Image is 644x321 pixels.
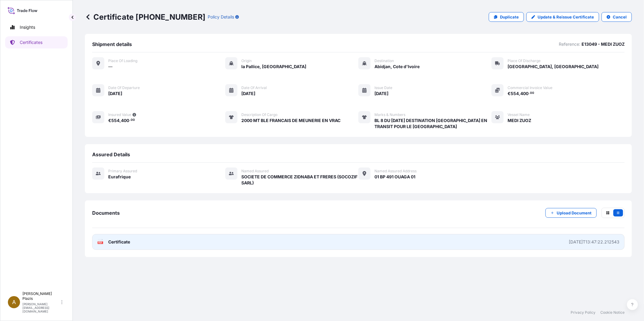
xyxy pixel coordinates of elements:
span: 554 [511,91,519,96]
span: Marks & Numbers [374,112,405,117]
span: la Pallice, [GEOGRAPHIC_DATA] [241,64,306,70]
span: Origin [241,58,252,63]
p: E13049 - MEDI ZUOZ [582,41,625,47]
span: SOCIETE DE COMMERCE ZIDNABA ET FRERES (SOCOZIF SARL) [241,174,358,186]
span: Shipment details [92,41,132,47]
p: Certificates [20,39,42,45]
span: [DATE] [241,91,255,97]
span: Named Assured Address [374,169,417,174]
p: [PERSON_NAME] Plazis [22,291,60,301]
a: PDFCertificate[DATE]T13:47:22.212543 [92,234,625,250]
div: [DATE]T13:47:22.212543 [569,239,619,245]
p: Reference: [559,41,580,47]
span: Destination [374,58,394,63]
span: 00 [131,119,135,121]
span: Issue Date [374,85,392,90]
button: Cancel [602,12,632,22]
span: , [519,91,520,96]
span: . [529,92,530,94]
p: Certificate [PHONE_NUMBER] [85,12,205,22]
span: 2000 MT BLE FRANCAIS DE MEUNERIE EN VRAC [241,117,340,124]
span: . [129,119,130,121]
span: Insured Value [108,112,131,117]
p: Upload Document [557,210,592,216]
span: Certificate [108,239,130,245]
span: Documents [92,210,120,216]
span: [DATE] [374,91,388,97]
a: Insights [5,21,68,33]
span: € [508,91,511,96]
span: Named Assured [241,169,269,174]
a: Privacy Policy [571,310,595,315]
span: Commercial Invoice Value [508,85,552,90]
span: A [12,299,16,305]
span: 00 [530,92,534,94]
span: Primary assured [108,169,137,174]
a: Update & Reissue Certificate [526,12,599,22]
span: Vessel Name [508,112,530,117]
span: [GEOGRAPHIC_DATA], [GEOGRAPHIC_DATA] [508,64,599,70]
text: PDF [99,242,102,244]
p: Update & Reissue Certificate [538,14,594,20]
p: Duplicate [500,14,519,20]
a: Certificates [5,36,68,48]
button: Upload Document [545,208,597,218]
span: Place of Loading [108,58,137,63]
span: [DATE] [108,91,122,97]
span: Abidjan, Cote d'Ivoire [374,64,420,70]
span: BL 8 DU [DATE] DESTINATION [GEOGRAPHIC_DATA] EN TRANSIT POUR LE [GEOGRAPHIC_DATA] [374,117,491,130]
span: 400 [121,118,129,123]
p: Insights [20,24,35,30]
a: Duplicate [489,12,524,22]
p: [PERSON_NAME][EMAIL_ADDRESS][DOMAIN_NAME] [22,302,60,313]
span: Assured Details [92,151,130,157]
span: , [119,118,121,123]
p: Cancel [613,14,627,20]
a: Cookie Notice [600,310,625,315]
span: Place of discharge [508,58,541,63]
span: € [108,118,111,123]
p: Policy Details [208,14,234,20]
span: MEDI ZUOZ [508,117,531,124]
span: Date of departure [108,85,140,90]
span: Eurafrique [108,174,131,180]
span: Description of cargo [241,112,277,117]
span: 01 BP 491 OUAGA 01 [374,174,415,180]
span: Date of arrival [241,85,267,90]
span: — [108,64,112,70]
span: 554 [111,118,119,123]
span: 400 [520,91,528,96]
